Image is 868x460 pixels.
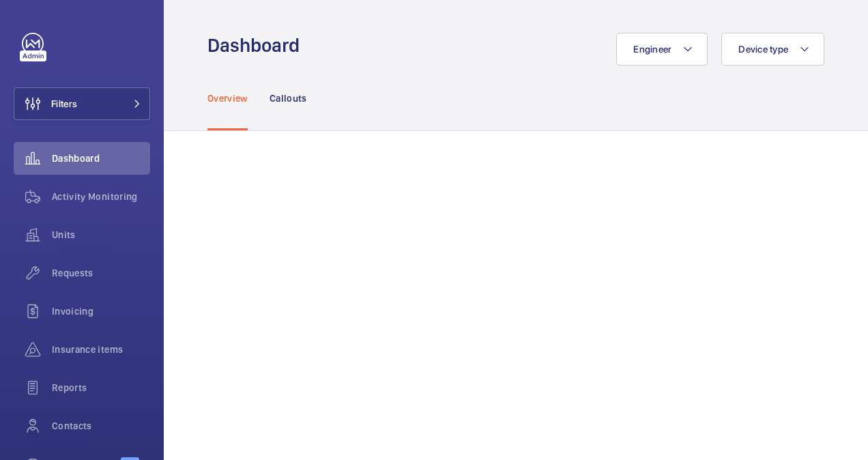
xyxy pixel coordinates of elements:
span: Invoicing [52,304,150,318]
span: Units [52,228,150,242]
span: Insurance items [52,343,150,356]
span: Requests [52,266,150,280]
span: Engineer [633,44,671,55]
p: Overview [207,91,248,105]
span: Activity Monitoring [52,190,150,203]
span: Dashboard [52,152,150,165]
span: Reports [52,381,150,394]
span: Device type [738,44,788,55]
p: Callouts [270,91,307,105]
button: Engineer [616,33,708,66]
span: Filters [51,97,77,111]
button: Device type [721,33,824,66]
span: Contacts [52,419,150,433]
button: Filters [14,87,150,120]
h1: Dashboard [207,33,308,58]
